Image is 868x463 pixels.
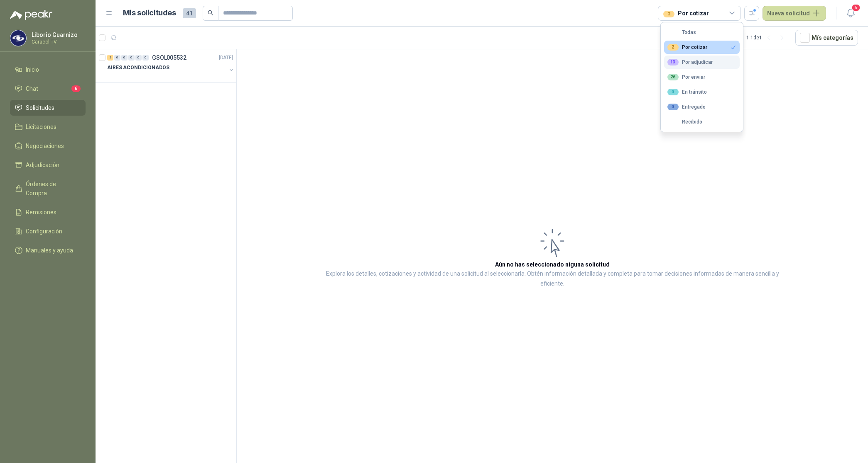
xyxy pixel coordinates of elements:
p: Liborio Guarnizo [32,32,83,38]
p: Caracol TV [32,39,83,44]
img: Logo peakr [10,10,52,20]
a: Inicio [10,62,86,78]
p: AIRES ACONDICIONADOS [107,64,169,72]
div: Todas [667,29,696,35]
h3: Aún no has seleccionado niguna solicitud [495,260,610,269]
div: 0 [121,55,128,61]
span: Inicio [26,65,39,74]
a: Licitaciones [10,119,86,135]
div: 2 [663,11,674,17]
button: Mís categorías [795,30,858,46]
button: Recibido [664,115,740,128]
span: 6 [71,85,81,92]
a: Manuales y ayuda [10,242,86,258]
span: Remisiones [26,208,56,217]
span: Chat [26,84,38,93]
button: 0Entregado [664,100,740,114]
a: Remisiones [10,204,86,220]
span: Licitaciones [26,122,56,131]
div: 0 [142,55,149,61]
div: 0 [114,55,120,61]
p: Explora los detalles, cotizaciones y actividad de una solicitud al seleccionarla. Obtén informaci... [320,269,785,289]
div: 2 [107,55,113,61]
button: 26Por enviar [664,70,740,84]
span: Configuración [26,227,62,236]
a: Chat6 [10,81,86,97]
a: 2 0 0 0 0 0 GSOL005532[DATE] AIRES ACONDICIONADOS [107,53,235,79]
h1: Mis solicitudes [123,7,176,19]
div: Por cotizar [667,44,707,51]
p: GSOL005532 [152,55,186,61]
div: 1 - 1 de 1 [746,31,789,44]
span: Negociaciones [26,141,64,150]
button: 2Por cotizar [664,41,740,54]
span: search [208,10,213,16]
p: [DATE] [219,54,233,62]
div: 0 [667,104,679,110]
div: 0 [135,55,142,61]
span: Solicitudes [26,103,54,112]
button: 0En tránsito [664,85,740,99]
div: Entregado [667,104,706,110]
img: Company Logo [10,30,26,46]
button: Todas [664,26,740,39]
div: Por cotizar [663,9,709,18]
div: 13 [667,59,679,65]
span: 5 [851,4,861,12]
a: Solicitudes [10,100,86,116]
div: En tránsito [667,89,707,95]
button: 13Por adjudicar [664,56,740,69]
span: Adjudicación [26,160,59,170]
a: Órdenes de Compra [10,176,86,201]
button: Nueva solicitud [763,6,826,21]
a: Configuración [10,223,86,239]
div: 0 [128,55,135,61]
a: Adjudicación [10,157,86,173]
div: Recibido [667,119,702,125]
div: Por adjudicar [667,59,713,65]
div: 2 [667,44,679,51]
span: 41 [183,8,196,18]
a: Negociaciones [10,138,86,154]
span: Manuales y ayuda [26,246,73,255]
button: 5 [843,6,858,21]
div: Por enviar [667,74,705,80]
span: Órdenes de Compra [26,179,78,198]
div: 0 [667,89,679,95]
div: 26 [667,74,679,80]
